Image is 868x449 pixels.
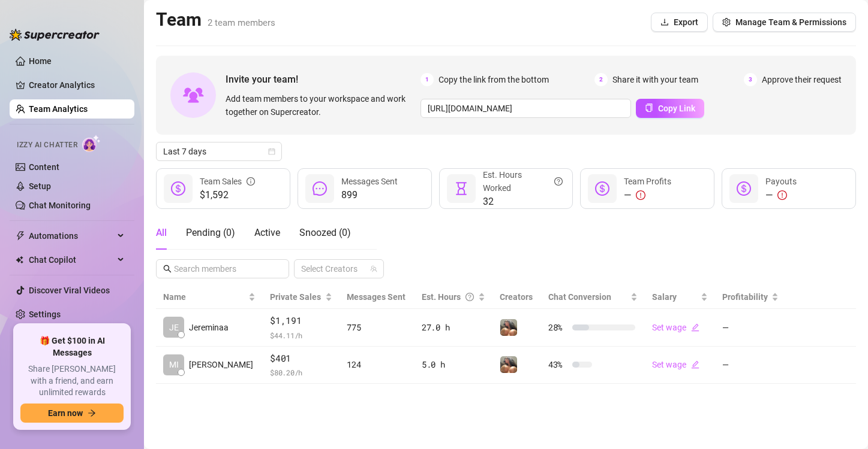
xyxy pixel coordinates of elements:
a: Settings [29,310,61,319]
span: team [370,265,377,272]
div: All [156,226,167,240]
div: Team Sales [200,175,255,188]
span: Add team members to your workspace and work together on Supercreator. [226,92,416,119]
div: 775 [347,321,407,334]
span: 899 [341,188,398,202]
span: [PERSON_NAME] [189,358,253,371]
span: 43 % [548,358,567,371]
span: Manage Team & Permissions [735,17,846,27]
span: Last 7 days [163,142,275,160]
input: Search members [174,262,272,275]
img: AI Chatter [82,135,101,152]
span: Payouts [765,177,797,186]
div: — [765,188,797,202]
span: download [660,18,669,26]
button: Copy Link [636,99,704,118]
span: Active [254,227,280,238]
div: 5.0 h [422,358,485,371]
img: Mina [500,356,517,373]
span: Copy Link [658,104,695,113]
span: Team Profits [624,177,671,186]
span: 3 [744,73,757,86]
span: copy [645,104,653,112]
span: 32 [483,195,563,209]
span: question-circle [554,168,563,195]
span: question-circle [465,290,474,304]
span: Copy the link from the bottom [438,73,549,86]
span: exclamation-circle [777,190,787,200]
span: edit [691,360,699,369]
span: Share [PERSON_NAME] with a friend, and earn unlimited rewards [20,363,124,399]
a: Chat Monitoring [29,201,91,210]
span: Izzy AI Chatter [17,139,77,151]
span: dollar-circle [595,181,609,196]
span: Chat Copilot [29,250,114,269]
span: Salary [652,292,677,302]
span: $ 44.11 /h [270,329,332,341]
span: Jereminaa [189,321,229,334]
span: Profitability [722,292,768,302]
div: — [624,188,671,202]
img: Chat Copilot [16,256,23,264]
span: $1,592 [200,188,255,202]
span: info-circle [247,175,255,188]
span: JE [169,321,179,334]
span: arrow-right [88,409,96,417]
a: Home [29,56,52,66]
div: Est. Hours [422,290,476,304]
span: thunderbolt [16,231,25,241]
div: Est. Hours Worked [483,168,563,195]
span: search [163,265,172,273]
img: Mina [500,319,517,336]
span: dollar-circle [737,181,751,196]
a: Set wageedit [652,360,699,369]
a: Team Analytics [29,104,88,114]
span: Share it with your team [612,73,698,86]
span: Messages Sent [347,292,406,302]
span: Name [163,290,246,304]
td: — [715,309,786,347]
th: Name [156,286,263,309]
iframe: Intercom live chat [827,408,856,437]
span: dollar-circle [171,181,185,196]
span: edit [691,323,699,332]
button: Earn nowarrow-right [20,404,124,423]
span: MI [169,358,179,371]
span: $ 80.20 /h [270,366,332,378]
th: Creators [492,286,541,309]
span: Private Sales [270,292,321,302]
a: Discover Viral Videos [29,286,110,295]
a: Setup [29,181,51,191]
span: $1,191 [270,314,332,328]
h2: Team [156,8,275,31]
span: 28 % [548,321,567,334]
span: hourglass [454,181,468,196]
a: Set wageedit [652,323,699,332]
img: logo-BBDzfeDw.svg [10,29,100,41]
span: 2 team members [208,17,275,28]
span: 1 [421,73,434,86]
span: $401 [270,351,332,366]
div: 124 [347,358,407,371]
div: Pending ( 0 ) [186,226,235,240]
td: — [715,347,786,384]
span: Export [674,17,698,27]
span: message [313,181,327,196]
span: 2 [594,73,608,86]
button: Manage Team & Permissions [713,13,856,32]
span: setting [722,18,731,26]
span: exclamation-circle [636,190,645,200]
span: Approve their request [762,73,842,86]
span: Snoozed ( 0 ) [299,227,351,238]
button: Export [651,13,708,32]
span: Invite your team! [226,72,421,87]
span: 🎁 Get $100 in AI Messages [20,335,124,359]
span: Earn now [48,408,83,418]
span: calendar [268,148,275,155]
span: Messages Sent [341,177,398,186]
div: 27.0 h [422,321,485,334]
a: Content [29,162,59,172]
span: Automations [29,226,114,245]
span: Chat Conversion [548,292,611,302]
a: Creator Analytics [29,75,125,95]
